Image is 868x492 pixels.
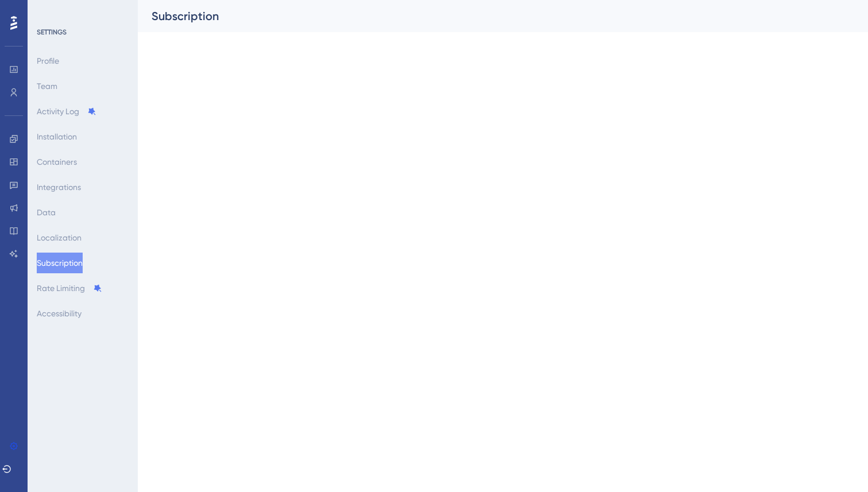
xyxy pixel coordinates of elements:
[152,8,826,24] div: Subscription
[37,278,102,299] button: Rate Limiting
[37,28,130,37] div: SETTINGS
[37,253,83,273] button: Subscription
[37,227,82,248] button: Localization
[37,303,82,324] button: Accessibility
[37,101,96,122] button: Activity Log
[37,177,81,197] button: Integrations
[37,76,57,96] button: Team
[37,152,77,172] button: Containers
[37,202,56,223] button: Data
[37,51,59,71] button: Profile
[37,126,77,147] button: Installation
